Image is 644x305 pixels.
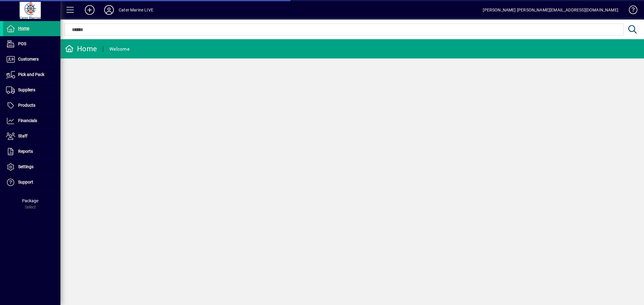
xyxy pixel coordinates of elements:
[18,180,33,184] span: Support
[3,36,60,52] a: POS
[483,5,618,15] div: [PERSON_NAME] [PERSON_NAME][EMAIL_ADDRESS][DOMAIN_NAME]
[18,87,35,92] span: Suppliers
[3,159,60,175] a: Settings
[3,98,60,113] a: Products
[18,41,26,46] span: POS
[18,118,37,123] span: Financials
[22,198,38,203] span: Package
[18,57,39,61] span: Customers
[3,113,60,128] a: Financials
[109,44,130,54] div: Welcome
[3,52,60,67] a: Customers
[624,1,636,21] a: Knowledge Base
[18,103,35,108] span: Products
[99,5,119,15] button: Profile
[18,134,27,138] span: Staff
[18,72,44,77] span: Pick and Pack
[65,44,97,54] div: Home
[18,164,34,169] span: Settings
[3,83,60,98] a: Suppliers
[18,26,29,31] span: Home
[3,144,60,159] a: Reports
[3,67,60,82] a: Pick and Pack
[3,175,60,190] a: Support
[3,129,60,144] a: Staff
[18,149,33,154] span: Reports
[119,5,153,15] div: Cater Marine LIVE
[80,5,99,15] button: Add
